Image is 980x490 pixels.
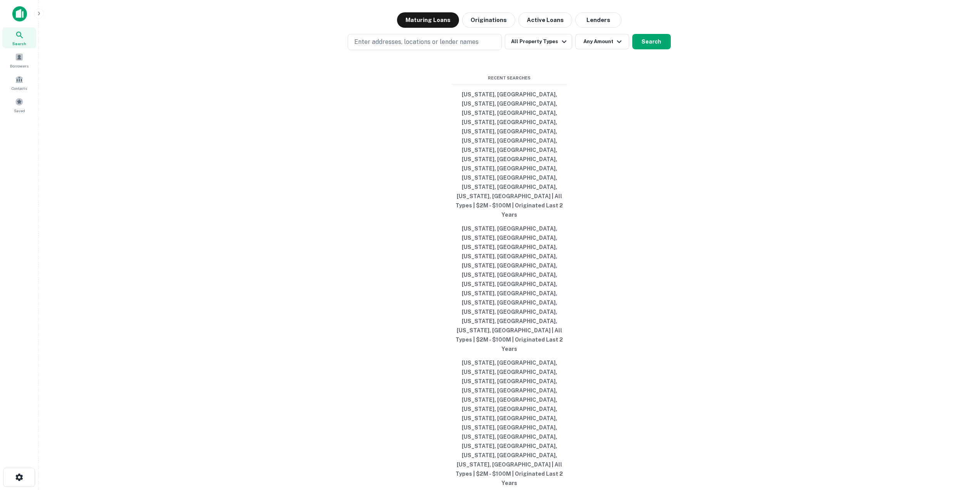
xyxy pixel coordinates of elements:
[505,34,572,49] button: All Property Types
[354,37,479,47] p: Enter addresses, locations or lender names
[14,108,25,114] span: Saved
[12,85,27,91] span: Contacts
[575,12,622,28] button: Lenders
[462,12,515,28] button: Originations
[12,6,27,22] img: capitalize-icon.png
[10,63,28,69] span: Borrowers
[518,12,572,28] button: Active Loans
[575,34,629,49] button: Any Amount
[452,88,567,222] button: [US_STATE], [GEOGRAPHIC_DATA], [US_STATE], [GEOGRAPHIC_DATA], [US_STATE], [GEOGRAPHIC_DATA], [US_...
[2,72,36,93] a: Contacts
[2,94,36,115] a: Saved
[12,40,26,47] span: Search
[2,50,36,71] a: Borrowers
[348,34,502,50] button: Enter addresses, locations or lender names
[452,222,567,356] button: [US_STATE], [GEOGRAPHIC_DATA], [US_STATE], [GEOGRAPHIC_DATA], [US_STATE], [GEOGRAPHIC_DATA], [US_...
[452,356,567,490] button: [US_STATE], [GEOGRAPHIC_DATA], [US_STATE], [GEOGRAPHIC_DATA], [US_STATE], [GEOGRAPHIC_DATA], [US_...
[2,27,36,48] a: Search
[452,75,567,81] span: Recent Searches
[632,34,671,49] button: Search
[397,12,459,28] button: Maturing Loans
